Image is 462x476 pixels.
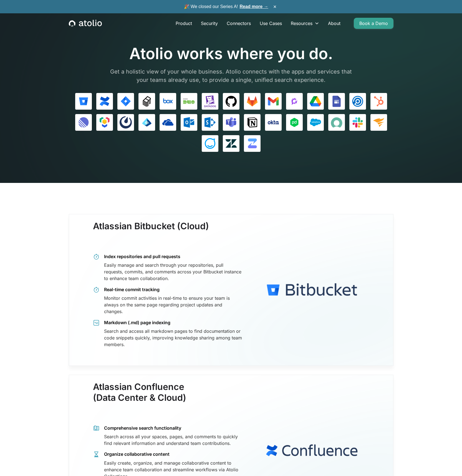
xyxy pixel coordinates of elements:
[434,449,462,476] iframe: Chat Widget
[240,4,268,9] a: Read more →
[104,433,242,447] div: Search across all your spaces, pages, and comments to quickly find relevant information and under...
[286,18,324,29] div: Resources
[104,319,242,326] div: Markdown (.md) page indexing
[272,4,278,10] button: ×
[196,18,222,29] a: Security
[291,20,312,27] div: Resources
[171,18,196,29] a: Product
[255,18,286,29] a: Use Cases
[104,328,242,348] div: Search and access all markdown pages to find documentation or code snippets quickly, improving kn...
[104,253,242,260] div: Index repositories and pull requests
[104,295,242,315] div: Monitor commit activities in real-time to ensure your team is always on the same page regarding p...
[222,18,255,29] a: Connectors
[104,451,242,457] div: Organize collaborative content
[104,425,242,431] div: Comprehensive search functionality
[93,382,242,414] h3: Atlassian Confluence (Data Center & Cloud)
[324,18,345,29] a: About
[104,286,242,293] div: Real-time commit tracking
[106,44,356,63] h1: Atolio works where you do.
[104,262,242,282] div: Easily manage and search through your repositories, pull requests, commits, and comments across y...
[250,232,374,348] img: logo
[184,3,268,10] span: 🎉 We closed our Series A!
[69,20,102,27] a: home
[354,18,393,29] a: Book a Demo
[93,221,209,243] h3: Atlassian Bitbucket (Cloud)
[106,67,356,84] p: Get a holistic view of your whole business. Atolio connects with the apps and services that your ...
